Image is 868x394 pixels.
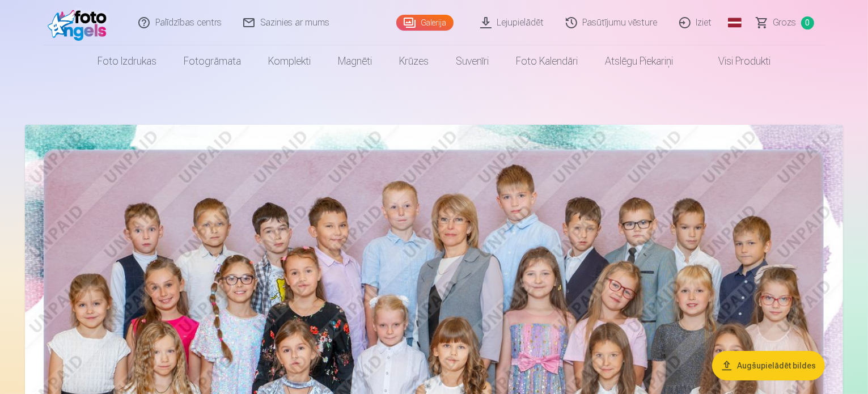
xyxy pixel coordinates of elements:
a: Suvenīri [442,45,502,77]
a: Galerija [396,15,454,31]
a: Komplekti [255,45,324,77]
a: Visi produkti [687,45,784,77]
a: Atslēgu piekariņi [591,45,687,77]
a: Foto izdrukas [84,45,170,77]
button: Augšupielādēt bildes [712,351,825,380]
a: Krūzes [386,45,442,77]
a: Foto kalendāri [502,45,591,77]
span: Grozs [773,16,797,29]
a: Fotogrāmata [170,45,255,77]
a: Magnēti [324,45,386,77]
span: 0 [801,16,814,29]
img: /fa1 [48,5,113,41]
